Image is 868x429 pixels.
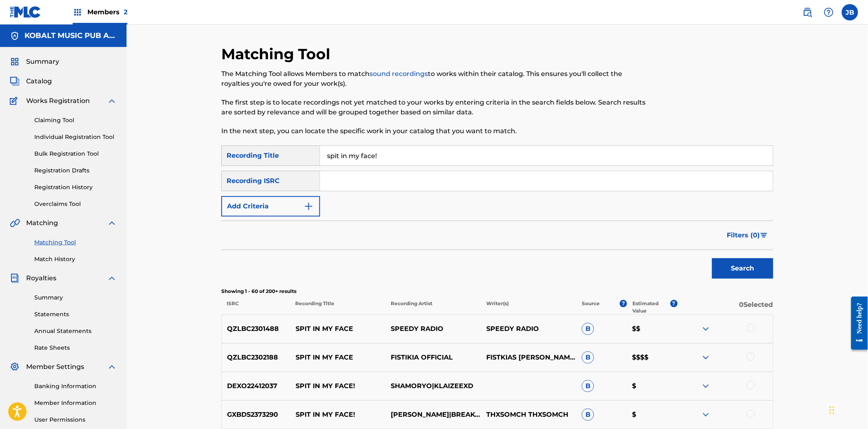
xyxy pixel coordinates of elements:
p: SHAMORYO|KLAIZEEXD [385,381,481,391]
img: Catalog [10,76,20,86]
p: FISTIKIA OFFICIAL [385,353,481,362]
span: 2 [124,8,127,16]
img: Summary [10,57,20,67]
a: Summary [34,293,117,302]
a: CatalogCatalog [10,76,52,86]
span: Matching [26,218,58,228]
span: B [582,409,594,421]
span: Members [87,7,127,17]
form: Search Form [221,145,773,283]
img: expand [107,273,117,283]
p: DEXO22412037 [222,381,290,391]
img: expand [701,324,711,334]
a: Bulk Registration Tool [34,150,117,158]
div: Drag [830,398,835,422]
a: Claiming Tool [34,116,117,125]
h5: KOBALT MUSIC PUB AMERICA INC [24,31,117,40]
button: Search [712,258,773,279]
a: Match History [34,255,117,264]
img: MLC Logo [10,6,41,18]
img: Member Settings [10,362,20,372]
img: expand [701,381,711,391]
iframe: Chat Widget [827,390,868,429]
a: SummarySummary [10,57,59,67]
a: Public Search [799,4,816,20]
span: B [582,323,594,335]
span: Royalties [26,273,56,283]
p: The first step is to locate recordings not yet matched to your works by entering criteria in the ... [221,98,646,117]
img: expand [107,96,117,106]
p: Showing 1 - 60 of 200+ results [221,288,773,295]
span: Summary [26,57,59,67]
span: B [582,351,594,364]
p: Source [582,300,600,315]
a: sound recordings [369,70,428,78]
p: FISTKIAS [PERSON_NAME] [481,353,576,362]
p: [PERSON_NAME]|BREAKCORE GIRL [385,410,481,420]
img: expand [701,410,711,420]
p: The Matching Tool allows Members to match to works within their catalog. This ensures you'll coll... [221,69,646,89]
span: B [582,380,594,392]
p: $$$$ [627,353,678,362]
p: SPIT IN MY FACE! [290,410,386,420]
a: Banking Information [34,382,117,391]
iframe: Resource Center [845,290,868,356]
p: Recording Artist [385,300,481,315]
button: Filters (0) [722,225,773,246]
a: Registration Drafts [34,166,117,175]
p: QZLBC2301488 [222,324,290,334]
span: Filters ( 0 ) [727,230,760,240]
p: $$ [627,324,678,334]
a: Annual Statements [34,327,117,335]
p: 0 Selected [678,300,773,315]
p: In the next step, you can locate the specific work in your catalog that you want to match. [221,126,646,136]
img: Accounts [10,31,20,41]
p: ISRC [221,300,290,315]
img: Royalties [10,273,20,283]
p: Estimated Value [632,300,670,315]
img: search [803,7,812,17]
img: Matching [10,218,20,228]
p: Recording Title [290,300,385,315]
a: Rate Sheets [34,344,117,352]
a: Member Information [34,399,117,407]
a: Matching Tool [34,238,117,247]
p: THXSOMCH THXSOMCH [481,410,576,420]
img: 9d2ae6d4665cec9f34b9.svg [304,201,314,211]
p: Writer(s) [481,300,576,315]
p: SPEEDY RADIO [385,324,481,334]
img: expand [107,362,117,372]
h2: Matching Tool [221,45,334,63]
span: ? [620,300,627,307]
div: Help [821,4,837,20]
span: ? [670,300,678,307]
button: Add Criteria [221,196,320,217]
span: Catalog [26,76,52,86]
p: $ [627,381,678,391]
p: SPEEDY RADIO [481,324,576,334]
img: Works Registration [10,96,20,106]
p: SPIT IN MY FACE [290,353,386,362]
img: expand [107,218,117,228]
p: QZLBC2302188 [222,353,290,362]
img: expand [701,353,711,362]
a: User Permissions [34,416,117,424]
img: help [824,7,834,17]
span: Member Settings [26,362,84,372]
a: Statements [34,310,117,319]
a: Registration History [34,183,117,192]
p: SPIT IN MY FACE! [290,381,386,391]
div: User Menu [842,4,858,20]
p: SPIT IN MY FACE [290,324,386,334]
a: Overclaims Tool [34,200,117,208]
a: Individual Registration Tool [34,133,117,141]
span: Works Registration [26,96,90,106]
p: GXBDS2373290 [222,410,290,420]
p: $ [627,410,678,420]
img: filter [761,233,768,238]
img: Top Rightsholders [73,7,82,17]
